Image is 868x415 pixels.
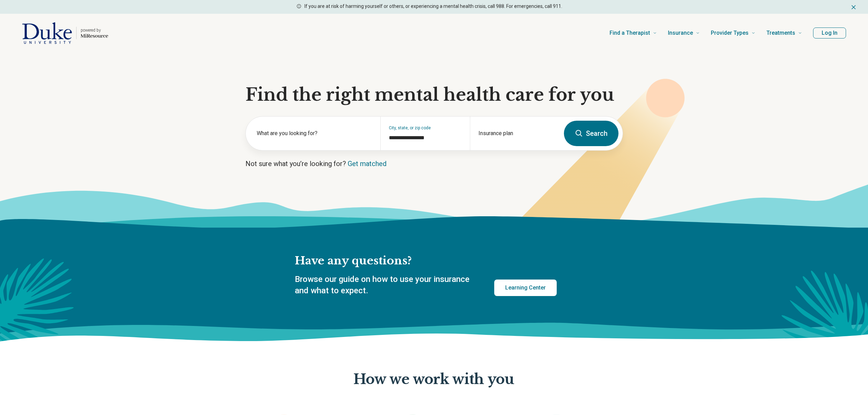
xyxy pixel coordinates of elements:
a: Insurance [668,19,700,47]
a: Learning Center [494,280,557,296]
h2: Have any questions? [295,254,557,268]
span: Treatments [766,28,795,38]
label: What are you looking for? [257,129,372,138]
a: Treatments [766,19,802,47]
p: Browse our guide on how to use your insurance and what to expect. [295,274,478,297]
a: Provider Types [711,19,755,47]
p: How we work with you [354,372,514,387]
a: Get matched [348,160,386,168]
a: Find a Therapist [610,19,657,47]
span: Find a Therapist [610,28,650,38]
h1: Find the right mental health care for you [245,85,623,105]
span: Provider Types [711,28,749,38]
button: Search [564,121,618,146]
p: powered by [81,28,108,33]
a: Home page [22,22,108,44]
p: Not sure what you’re looking for? [245,159,623,168]
p: If you are at risk of harming yourself or others, or experiencing a mental health crisis, call 98... [304,3,562,10]
button: Log In [813,28,846,39]
button: Dismiss [850,3,857,11]
span: Insurance [668,28,693,38]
